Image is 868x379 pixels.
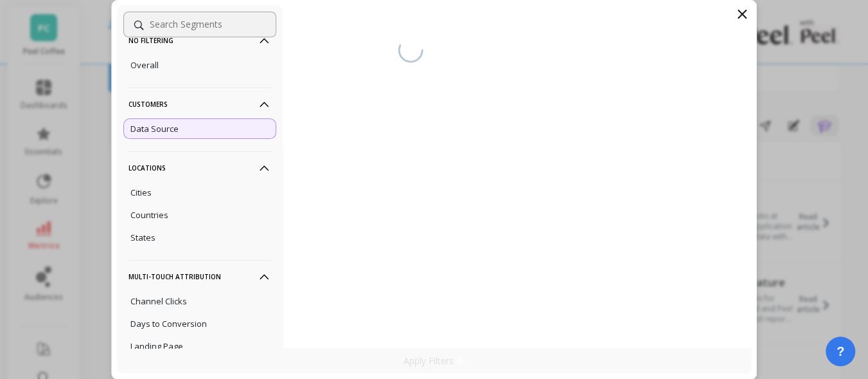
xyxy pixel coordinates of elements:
p: Apply Filters [403,355,465,367]
p: Data Source [130,123,179,134]
p: Days to Conversion [130,318,207,329]
input: Search Segments [123,12,276,37]
button: ? [826,337,855,366]
p: Locations [128,151,271,184]
p: Landing Page [130,340,183,352]
p: Channel Clicks [130,295,187,307]
span: ? [837,342,844,360]
p: No filtering [128,24,271,57]
p: Multi-Touch Attribution [128,260,271,293]
p: States [130,232,155,243]
p: Cities [130,187,152,198]
p: Countries [130,209,168,221]
p: Customers [128,88,271,120]
p: Overall [130,59,159,71]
